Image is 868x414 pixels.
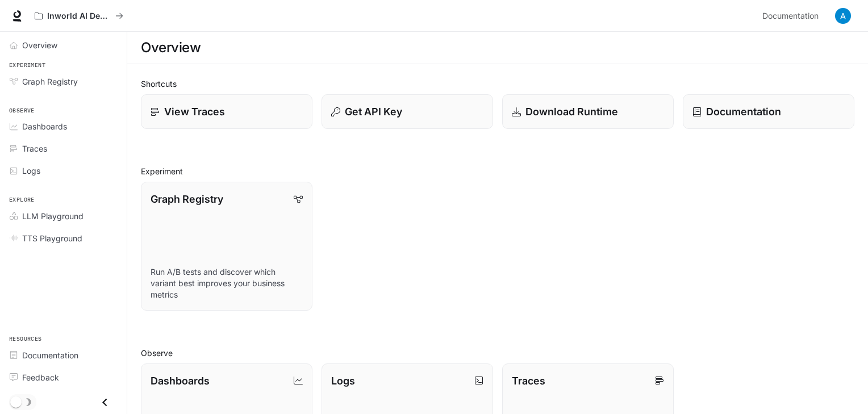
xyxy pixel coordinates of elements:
[10,395,22,408] span: Dark mode toggle
[5,72,122,91] a: Graph Registry
[5,116,122,136] a: Dashboards
[706,104,781,119] p: Documentation
[5,206,122,226] a: LLM Playground
[141,78,854,90] h2: Shortcuts
[331,373,355,388] p: Logs
[5,345,122,365] a: Documentation
[151,373,210,388] p: Dashboards
[22,371,59,383] span: Feedback
[683,94,854,129] a: Documentation
[22,210,84,222] span: LLM Playground
[141,182,312,311] a: Graph RegistryRun A/B tests and discover which variant best improves your business metrics
[322,94,493,129] button: Get API Key
[762,9,819,23] span: Documentation
[512,373,545,388] p: Traces
[141,347,854,359] h2: Observe
[22,165,40,177] span: Logs
[47,11,111,21] p: Inworld AI Demos
[345,104,402,119] p: Get API Key
[151,191,223,207] p: Graph Registry
[502,94,674,129] a: Download Runtime
[5,139,122,158] a: Traces
[5,367,122,387] a: Feedback
[5,35,122,55] a: Overview
[835,8,851,24] img: User avatar
[5,228,122,248] a: TTS Playground
[30,5,128,27] button: All workspaces
[5,161,122,181] a: Logs
[525,104,618,119] p: Download Runtime
[22,76,78,87] span: Graph Registry
[22,120,67,132] span: Dashboards
[92,391,118,414] button: Close drawer
[141,165,854,177] h2: Experiment
[151,266,303,300] p: Run A/B tests and discover which variant best improves your business metrics
[164,104,225,119] p: View Traces
[22,143,47,154] span: Traces
[141,36,201,59] h1: Overview
[22,349,78,361] span: Documentation
[141,94,312,129] a: View Traces
[22,232,82,244] span: TTS Playground
[832,5,854,27] button: User avatar
[758,5,827,27] a: Documentation
[22,39,57,51] span: Overview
